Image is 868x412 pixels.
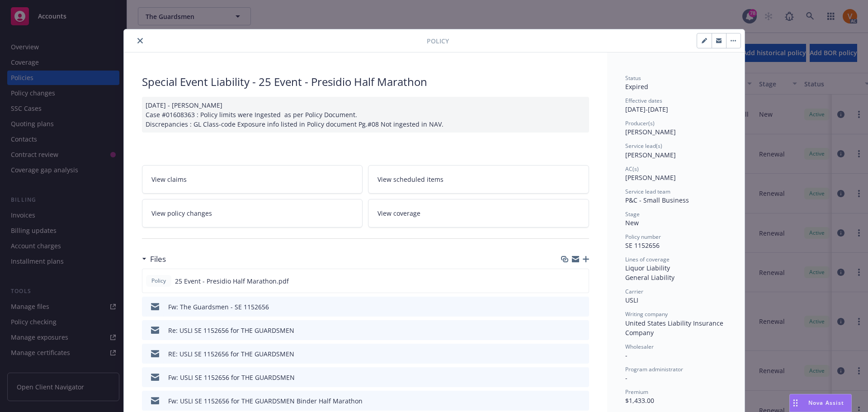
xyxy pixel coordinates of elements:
span: 25 Event - Presidio Half Marathon.pdf [175,276,289,286]
span: Writing company [625,310,668,318]
span: United States Liability Insurance Company [625,319,725,337]
span: View scheduled items [377,175,443,184]
div: Special Event Liability - 25 Event - Presidio Half Marathon [142,74,589,90]
span: [PERSON_NAME] [625,173,676,182]
span: Policy [427,36,449,46]
button: download file [563,373,570,382]
a: View scheduled items [368,165,589,194]
span: Expired [625,82,648,91]
div: Fw: USLI SE 1152656 for THE GUARDSMEN Binder Half Marathon [168,396,363,406]
button: download file [562,276,570,286]
button: preview file [577,276,585,286]
div: Drag to move [790,394,801,412]
span: $1,433.00 [625,396,654,405]
div: RE: USLI SE 1152656 for THE GUARDSMEN [168,349,294,359]
button: download file [563,302,570,312]
div: Files [142,253,166,265]
span: Status [625,74,641,82]
div: [DATE] - [DATE] [625,97,726,114]
div: General Liability [625,273,726,282]
span: View policy changes [151,208,212,218]
span: Lines of coverage [625,256,670,263]
span: USLI [625,296,638,304]
span: Effective dates [625,97,662,104]
a: View coverage [368,199,589,227]
span: Premium [625,388,648,396]
span: Nova Assist [808,399,844,407]
span: [PERSON_NAME] [625,151,676,159]
button: preview file [577,302,585,312]
button: close [135,35,146,46]
button: Nova Assist [789,394,852,412]
button: download file [563,349,570,359]
h3: Files [150,253,166,265]
div: Fw: The Guardsmen - SE 1152656 [168,302,269,312]
span: Carrier [625,288,643,295]
span: - [625,351,627,360]
div: [DATE] - [PERSON_NAME] Case #01608363 : Policy limits were Ingested as per Policy Document. Discr... [142,97,589,133]
div: Liquor Liability [625,263,726,273]
span: P&C - Small Business [625,196,689,204]
span: Stage [625,210,640,218]
span: Producer(s) [625,119,655,127]
span: [PERSON_NAME] [625,128,676,136]
button: preview file [577,326,585,335]
span: View coverage [377,208,420,218]
span: AC(s) [625,165,639,173]
span: New [625,218,639,227]
span: - [625,374,627,382]
a: View claims [142,165,363,194]
button: preview file [577,373,585,382]
button: preview file [577,396,585,406]
span: View claims [151,175,187,184]
div: Re: USLI SE 1152656 for THE GUARDSMEN [168,326,294,335]
button: download file [563,396,570,406]
span: Wholesaler [625,343,654,350]
button: preview file [577,349,585,359]
span: Policy number [625,233,661,241]
a: View policy changes [142,199,363,227]
button: download file [563,326,570,335]
div: Fw: USLI SE 1152656 for THE GUARDSMEN [168,373,295,382]
span: Program administrator [625,365,683,373]
span: Service lead team [625,188,670,195]
span: SE 1152656 [625,241,660,250]
span: Policy [150,277,168,285]
span: Service lead(s) [625,142,662,150]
